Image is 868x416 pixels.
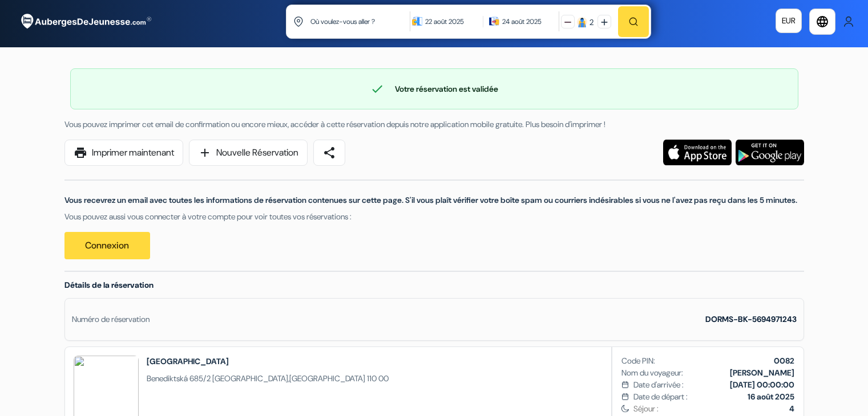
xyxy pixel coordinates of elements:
[730,380,794,390] b: [DATE] 00:00:00
[212,373,288,384] span: [GEOGRAPHIC_DATA]
[71,82,798,96] div: Votre réservation est validée
[147,356,389,367] h2: [GEOGRAPHIC_DATA]
[64,119,605,129] span: Vous pouvez imprimer cet email de confirmation ou encore mieux, accéder à cette réservation depui...
[633,391,688,403] span: Date de départ :
[590,17,594,28] div: 2
[601,19,608,26] img: plus
[621,367,683,379] span: Nom du voyageur:
[147,373,389,385] span: ,
[789,403,794,414] b: 4
[64,194,804,206] p: Vous recevrez un email avec toutes les informations de réservation contenues sur cette page. S'il...
[370,82,384,96] span: check
[633,379,684,391] span: Date d'arrivée :
[72,313,150,325] div: Numéro de réservation
[815,15,829,28] i: language
[293,17,304,27] img: location icon
[621,355,655,367] span: Code PIN:
[289,373,365,384] span: [GEOGRAPHIC_DATA]
[74,146,87,160] span: print
[730,368,794,378] b: [PERSON_NAME]
[564,19,571,26] img: minus
[189,140,308,166] a: addNouvelle Réservation
[633,403,794,415] span: Séjour :
[322,146,336,160] span: share
[774,356,794,366] b: 0082
[313,140,345,166] a: share
[412,16,422,26] img: calendarIcon icon
[64,280,154,290] span: Détails de la réservation
[14,6,156,37] img: AubergesDeJeunesse.com
[736,140,804,165] img: Téléchargez l'application gratuite
[843,16,854,27] img: User Icon
[198,146,212,160] span: add
[147,373,211,384] span: Benediktská 685/2
[367,373,389,384] span: 110 00
[64,140,183,166] a: printImprimer maintenant
[489,16,499,26] img: calendarIcon icon
[776,9,802,33] a: EUR
[705,314,797,324] strong: DORMS-BK-5694971243
[748,391,794,402] b: 16 août 2025
[425,16,477,27] div: 22 août 2025
[577,17,587,27] img: guest icon
[502,16,542,27] div: 24 août 2025
[809,9,835,35] a: language
[309,7,413,35] input: Ville, université ou logement
[663,140,732,165] img: Téléchargez l'application gratuite
[64,211,804,223] p: Vous pouvez aussi vous connecter à votre compte pour voir toutes vos réservations :
[64,232,150,259] a: Connexion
